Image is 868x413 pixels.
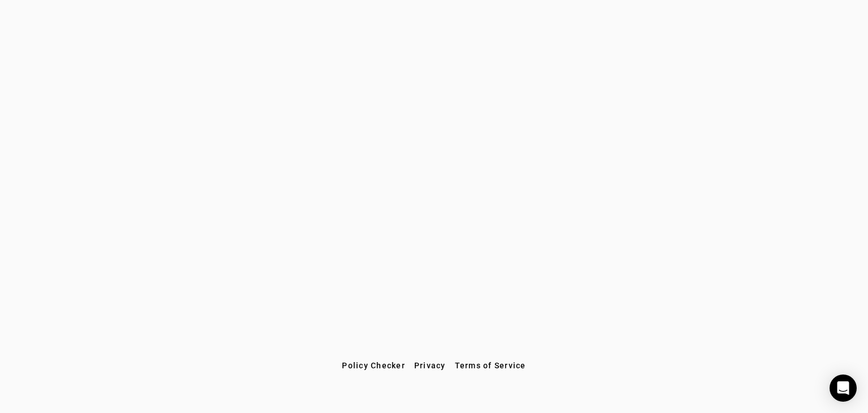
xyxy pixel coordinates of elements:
[414,361,446,370] span: Privacy
[830,375,857,402] div: Open Intercom Messenger
[450,355,531,376] button: Terms of Service
[342,361,405,370] span: Policy Checker
[337,355,410,376] button: Policy Checker
[455,361,526,370] span: Terms of Service
[410,355,450,376] button: Privacy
